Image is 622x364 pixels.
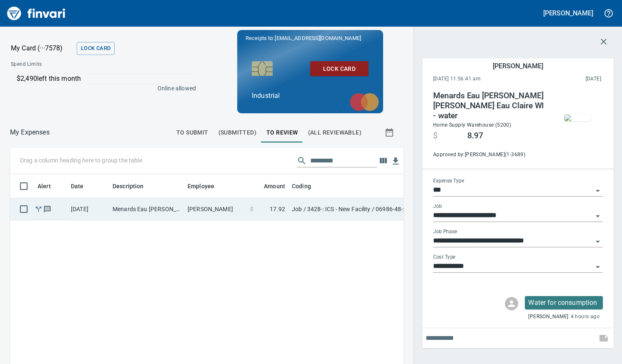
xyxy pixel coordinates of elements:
h5: [PERSON_NAME] [543,9,593,17]
span: Has messages [43,206,52,212]
p: My Expenses [10,127,50,137]
nav: breadcrumb [10,127,50,137]
span: Date [71,181,84,191]
button: Show transactions within a particular date range [377,122,404,142]
span: Split transaction [34,206,43,212]
span: Approved by: [PERSON_NAME] ( 1-3689 ) [433,151,547,159]
label: Cost Type [433,255,456,260]
span: Lock Card [317,64,362,74]
span: [DATE] 11:56:41 am [433,75,533,83]
span: Lock Card [81,44,110,53]
span: [EMAIL_ADDRESS][DOMAIN_NAME] [274,34,361,42]
span: Alert [38,181,51,191]
h5: [PERSON_NAME] [493,62,543,70]
button: Open [592,210,604,222]
p: Receipts to: [246,34,375,42]
span: Alert [38,181,62,191]
span: 4 hours ago [571,313,599,321]
img: receipts%2Fmarketjohnson%2F2025-08-15%2F23JU6LQ4Tzcl4R9RI92F0bOSlQB2__x7YpY8U5s5bodArz3OyHO_thumb... [564,115,591,121]
span: Spend Limits [11,60,118,69]
button: Open [592,185,604,197]
button: Open [592,236,604,247]
p: Online allowed [4,84,196,92]
span: Employee [188,181,225,191]
label: Job [433,204,442,209]
label: Expense Type [433,179,464,184]
span: Coding [292,181,322,191]
span: Description [113,181,155,191]
span: $ [433,131,438,141]
label: Job Phase [433,229,457,234]
span: 8.97 [467,131,483,141]
button: Close transaction [594,32,614,52]
span: (Submitted) [218,127,256,138]
button: [PERSON_NAME] [541,7,595,20]
span: Description [113,181,144,191]
td: Job / 3428-: ICS - New Facility / 06986-48-: Blades, Discs, Bits, Sandpaper / 2: Material [288,198,497,220]
span: Date [71,181,95,191]
button: Download Table [389,155,402,167]
button: Lock Card [77,42,115,55]
td: Menards Eau [PERSON_NAME] [PERSON_NAME] Eau Claire WI - 100pc utility blades [109,198,184,220]
span: [PERSON_NAME] [528,313,568,321]
h4: Menards Eau [PERSON_NAME] [PERSON_NAME] Eau Claire WI - water [433,91,547,121]
span: This records your note into the expense. If you would like to send a message to an employee inste... [594,328,614,348]
td: [PERSON_NAME] [184,198,247,220]
span: This charge was settled by the merchant and appears on the 2025/08/16 statement. [533,75,601,83]
img: mastercard.svg [346,89,383,115]
span: To Review [266,127,298,138]
span: $ [250,205,253,213]
span: Home Supply Warehouse (5200) [433,122,511,128]
p: Industrial [252,91,369,101]
td: [DATE] [68,198,109,220]
button: Lock Card [310,61,369,77]
p: Drag a column heading here to group the table [20,156,142,165]
p: Water for consumption [528,298,599,308]
span: Amount [253,181,285,191]
span: To Submit [176,127,208,138]
span: Amount [264,181,285,191]
p: $2,490 left this month [17,74,195,84]
span: Coding [292,181,311,191]
button: Choose columns to display [377,155,389,167]
img: Finvari [5,3,68,23]
button: Open [592,261,604,273]
span: 17.92 [270,205,285,213]
span: Employee [188,181,214,191]
span: (All Reviewable) [308,127,361,138]
p: My Card (···7578) [11,43,73,53]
